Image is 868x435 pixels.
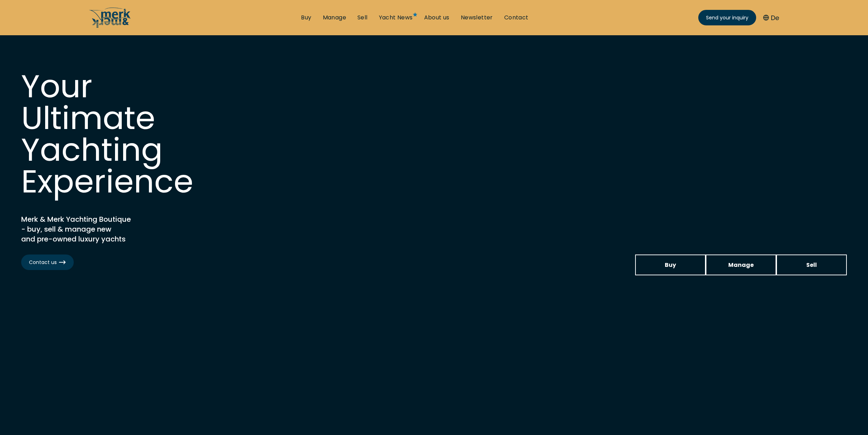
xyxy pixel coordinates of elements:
a: About us [424,14,450,22]
span: Manage [728,261,754,269]
span: Buy [665,261,676,269]
a: Sell [357,14,368,22]
a: Contact us [21,255,74,270]
a: Newsletter [461,14,493,22]
a: Manage [323,14,346,22]
a: Manage [706,255,776,275]
h1: Your Ultimate Yachting Experience [21,71,233,197]
a: Buy [635,255,706,275]
a: Buy [301,14,311,22]
a: Yacht News [379,14,413,22]
h2: Merk & Merk Yachting Boutique - buy, sell & manage new and pre-owned luxury yachts [21,214,198,244]
a: Sell [776,255,847,275]
span: Send your inquiry [706,14,748,22]
a: Send your inquiry [698,10,756,25]
span: Sell [806,261,817,269]
span: Contact us [29,259,66,266]
button: De [763,13,779,23]
a: Contact [504,14,529,22]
